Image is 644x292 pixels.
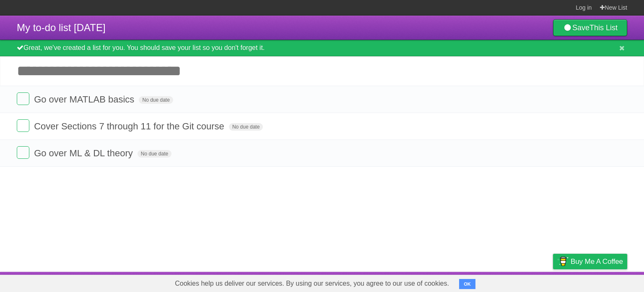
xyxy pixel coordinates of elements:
[139,96,173,104] span: No due date
[138,150,171,158] span: No due date
[17,22,106,33] span: My to-do list [DATE]
[17,119,29,132] label: Done
[17,146,29,159] label: Done
[441,274,459,290] a: About
[557,254,569,268] img: Buy me a coffee
[571,254,623,269] span: Buy me a coffee
[459,279,475,289] button: OK
[469,274,503,290] a: Developers
[553,254,627,269] a: Buy me a coffee
[166,275,457,292] span: Cookies help us deliver our services. By using our services, you agree to our use of cookies.
[34,148,135,158] span: Go over ML & DL theory
[574,274,627,290] a: Suggest a feature
[34,121,226,132] span: Cover Sections 7 through 11 for the Git course
[553,19,627,36] a: SaveThis List
[542,274,564,290] a: Privacy
[229,123,263,131] span: No due date
[514,274,532,290] a: Terms
[589,24,618,32] b: This List
[34,94,136,105] span: Go over MATLAB basics
[17,92,29,105] label: Done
